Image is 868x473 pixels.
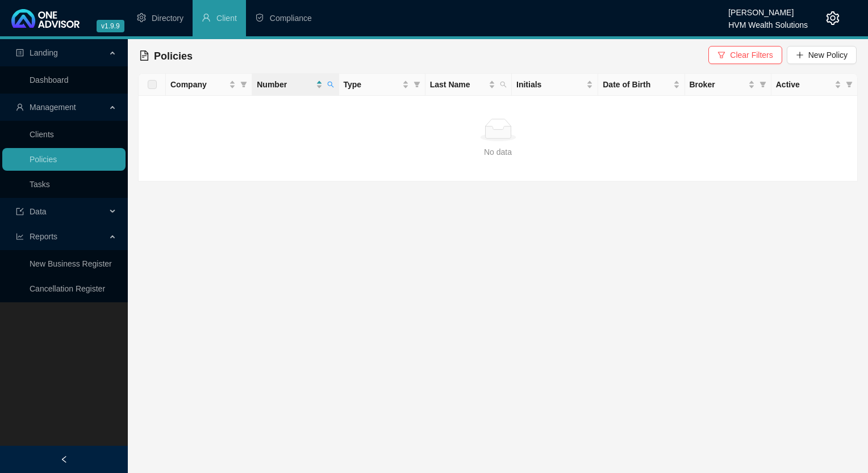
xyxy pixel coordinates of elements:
[16,208,24,216] span: import
[148,146,848,158] div: No data
[16,49,24,57] span: profile
[430,78,486,91] span: Last Name
[603,78,670,91] span: Date of Birth
[238,76,249,93] span: filter
[97,20,124,32] span: v1.9.9
[728,3,808,15] div: [PERSON_NAME]
[240,81,247,88] span: filter
[16,233,24,240] span: line-chart
[598,74,685,96] th: Date of Birth
[30,232,57,241] span: Reports
[30,284,105,293] a: Cancellation Register
[516,78,584,91] span: Initials
[60,455,68,463] span: left
[202,13,211,22] span: user
[11,9,80,28] img: 2df55531c6924b55f21c4cf5d4484680-logo-light.svg
[255,13,264,22] span: safety
[708,46,782,64] button: Clear Filters
[30,75,69,85] a: Dashboard
[154,50,193,62] span: Policies
[30,103,76,112] span: Management
[425,74,512,96] th: Last Name
[152,14,183,23] span: Directory
[685,74,771,96] th: Broker
[30,207,47,216] span: Data
[500,81,507,88] span: search
[216,14,237,23] span: Client
[30,180,50,189] a: Tasks
[325,76,336,93] span: search
[257,78,313,91] span: Number
[498,76,509,93] span: search
[730,49,773,61] span: Clear Filters
[339,74,425,96] th: Type
[826,11,840,25] span: setting
[757,76,769,93] span: filter
[30,259,112,268] a: New Business Register
[846,81,853,88] span: filter
[844,76,855,93] span: filter
[776,78,832,91] span: Active
[771,74,858,96] th: Active
[16,103,24,111] span: user
[137,13,146,22] span: setting
[759,81,766,88] span: filter
[344,78,400,91] span: Type
[327,81,334,88] span: search
[787,46,857,64] button: New Policy
[139,50,149,61] span: file-text
[512,74,598,96] th: Initials
[808,49,848,61] span: New Policy
[717,51,725,59] span: filter
[170,78,227,91] span: Company
[796,51,804,59] span: plus
[411,76,423,93] span: filter
[30,48,58,57] span: Landing
[270,14,312,23] span: Compliance
[690,78,746,91] span: Broker
[166,74,252,96] th: Company
[30,130,54,139] a: Clients
[414,81,420,88] span: filter
[30,155,57,164] a: Policies
[728,15,808,28] div: HVM Wealth Solutions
